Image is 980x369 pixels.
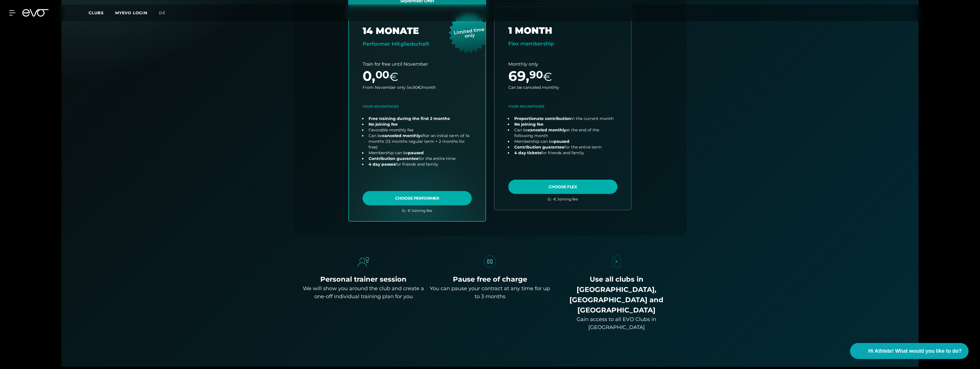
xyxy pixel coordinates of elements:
[555,274,677,315] div: Use all clubs in [GEOGRAPHIC_DATA], [GEOGRAPHIC_DATA] and [GEOGRAPHIC_DATA]
[429,274,551,284] div: Pause free of charge
[482,254,498,270] img: evofitness
[115,10,147,15] a: MYEVO LOGIN
[850,343,969,359] button: Hi Athlete! What would you like to do?
[495,7,631,210] a: choose plan
[555,315,677,331] div: Gain access to all EVO Clubs in [GEOGRAPHIC_DATA]
[355,254,371,270] img: evofitness
[159,10,172,16] a: de
[429,284,551,300] div: You can pause your contract at any time for up to 3 months
[89,10,104,15] span: Clubs
[868,347,962,355] span: Hi Athlete! What would you like to do?
[303,274,425,284] div: Personal trainer session
[89,10,115,15] a: Clubs
[303,284,425,300] div: We will show you around the club and create a one-off individual training plan for you
[609,254,625,270] img: evofitness
[159,10,165,15] span: de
